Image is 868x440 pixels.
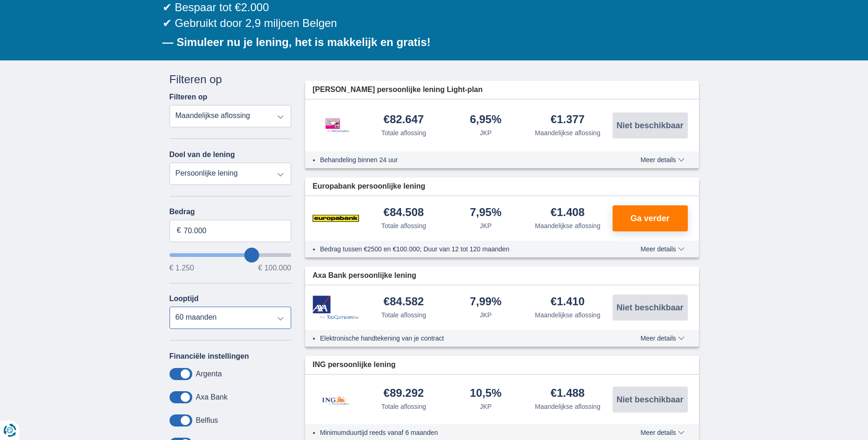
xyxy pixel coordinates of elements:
button: Meer details [633,156,691,164]
div: €84.582 [384,296,424,309]
label: Looptijd [170,295,199,303]
span: Meer details [640,335,684,341]
img: product.pl.alt Europabank [313,207,359,230]
span: Ga verder [630,214,669,223]
span: € 1.250 [170,264,194,272]
div: Maandelijkse aflossing [535,310,600,320]
div: €1.410 [551,296,585,309]
span: ING persoonlijke lening [313,360,396,370]
div: Totale aflossing [381,221,426,230]
li: Elektronische handtekening van je contract [320,334,607,343]
div: 10,5% [470,387,502,400]
span: [PERSON_NAME] persoonlijke lening Light-plan [313,85,483,95]
label: Argenta [196,370,222,378]
label: Bedrag [170,208,292,216]
span: Niet beschikbaar [616,303,683,312]
span: € 100.000 [258,264,291,272]
div: €82.647 [384,114,424,126]
span: Meer details [640,429,684,436]
li: Minimumduurtijd reeds vanaf 6 maanden [320,428,607,437]
div: Maandelijkse aflossing [535,128,600,138]
div: €1.408 [551,207,585,219]
span: Meer details [640,157,684,163]
span: € [177,225,181,236]
div: €84.508 [384,207,424,219]
div: Filteren op [170,72,292,87]
div: JKP [480,221,492,230]
input: wantToBorrow [170,253,292,257]
img: product.pl.alt ING [313,384,359,415]
span: Meer details [640,246,684,252]
div: Maandelijkse aflossing [535,221,600,230]
button: Meer details [633,429,691,436]
div: 7,95% [470,207,502,219]
label: Filteren op [170,93,208,101]
button: Meer details [633,245,691,253]
button: Ga verder [613,205,688,231]
div: JKP [480,310,492,320]
div: €1.488 [551,387,585,400]
span: Europabank persoonlijke lening [313,181,425,192]
img: product.pl.alt Axa Bank [313,296,359,320]
label: Axa Bank [196,393,228,401]
button: Niet beschikbaar [613,112,688,138]
button: Meer details [633,335,691,342]
label: Belfius [196,416,218,425]
div: 6,95% [470,114,502,126]
div: 7,99% [470,296,502,309]
li: Behandeling binnen 24 uur [320,155,607,164]
div: €1.377 [551,114,585,126]
div: JKP [480,402,492,411]
div: Totale aflossing [381,402,426,411]
span: Niet beschikbaar [616,395,683,404]
label: Doel van de lening [170,151,235,159]
button: Niet beschikbaar [613,295,688,321]
label: Financiële instellingen [170,352,249,361]
div: Maandelijkse aflossing [535,402,600,411]
div: €89.292 [384,387,424,400]
div: Totale aflossing [381,128,426,138]
img: product.pl.alt Leemans Kredieten [313,109,359,142]
button: Niet beschikbaar [613,387,688,413]
b: — Simuleer nu je lening, het is makkelijk en gratis! [163,36,431,48]
div: Totale aflossing [381,310,426,320]
div: JKP [480,128,492,138]
span: Axa Bank persoonlijke lening [313,270,416,281]
span: Niet beschikbaar [616,121,683,130]
li: Bedrag tussen €2500 en €100.000; Duur van 12 tot 120 maanden [320,244,607,254]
